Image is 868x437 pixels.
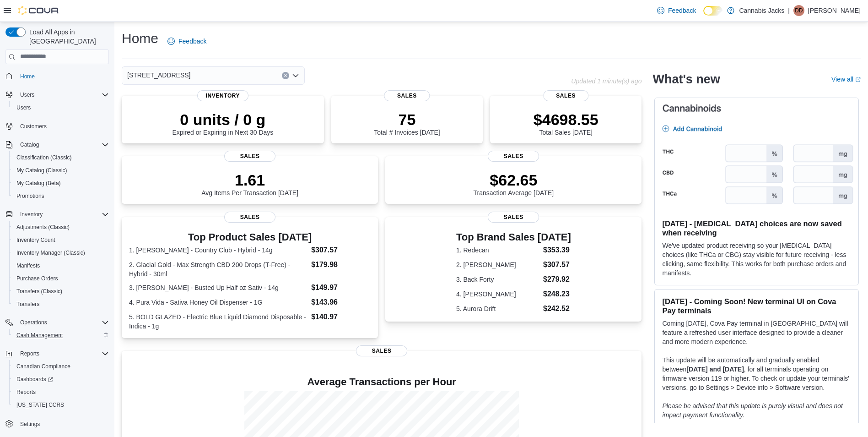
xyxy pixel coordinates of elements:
span: [STREET_ADDRESS] [127,70,190,81]
dt: 4. Pura Vida - Sativa Honey Oil Dispenser - 1G [129,298,307,307]
button: Users [16,89,38,100]
span: My Catalog (Classic) [13,165,109,176]
span: Adjustments (Classic) [16,224,70,231]
dd: $248.23 [543,289,571,300]
span: Feedback [668,6,696,15]
a: Dashboards [13,374,57,385]
div: Transaction Average [DATE] [474,171,554,197]
span: Sales [488,151,539,162]
span: Promotions [16,192,44,200]
a: Inventory Manager (Classic) [13,247,89,258]
dt: 1. Redecan [456,246,539,255]
a: View allExternal link [831,76,861,83]
a: Canadian Compliance [13,361,74,372]
span: Cash Management [13,330,109,341]
button: Transfers [9,298,113,311]
svg: External link [855,77,861,82]
img: Cova [18,6,59,15]
span: Cash Management [16,332,63,339]
dd: $242.52 [543,303,571,314]
span: Transfers [13,299,109,310]
h3: Top Brand Sales [DATE] [456,232,571,243]
a: Feedback [164,32,210,50]
span: Users [16,104,31,111]
h1: Home [122,29,158,48]
a: Manifests [13,260,43,271]
span: Washington CCRS [13,399,109,410]
span: Purchase Orders [16,275,58,282]
p: 1.61 [201,171,298,189]
span: Classification (Classic) [16,154,72,161]
a: Settings [16,419,43,430]
span: Home [20,73,35,80]
a: Dashboards [9,373,113,386]
strong: [DATE] and [DATE] [686,366,744,373]
a: Purchase Orders [13,273,62,284]
p: [PERSON_NAME] [808,5,861,16]
div: Total # Invoices [DATE] [374,110,440,136]
dt: 5. Aurora Drift [456,304,539,313]
button: Home [2,70,113,83]
dd: $279.92 [543,274,571,285]
a: My Catalog (Beta) [13,178,65,189]
span: Adjustments (Classic) [13,222,109,233]
em: Please be advised that this update is purely visual and does not impact payment functionality. [662,402,843,419]
div: Expired or Expiring in Next 30 Days [172,110,273,136]
dt: 4. [PERSON_NAME] [456,290,539,299]
span: Catalog [20,141,39,148]
span: Inventory Manager (Classic) [16,249,85,257]
button: Promotions [9,190,113,202]
span: Customers [16,120,109,132]
dd: $179.98 [311,259,371,270]
dt: 3. [PERSON_NAME] - Busted Up Half oz Sativ - 14g [129,283,307,292]
button: Catalog [16,139,43,150]
button: Classification (Classic) [9,151,113,164]
p: 0 units / 0 g [172,110,273,129]
dt: 5. BOLD GLAZED - Electric Blue Liquid Diamond Disposable - Indica - 1g [129,312,307,331]
span: Reports [13,387,109,398]
p: 75 [374,110,440,129]
a: Feedback [653,1,700,20]
button: Adjustments (Classic) [9,221,113,234]
span: Settings [20,421,40,428]
span: My Catalog (Beta) [16,180,61,187]
button: Users [9,101,113,114]
span: Manifests [13,260,109,271]
button: My Catalog (Classic) [9,164,113,177]
p: We've updated product receiving so your [MEDICAL_DATA] choices (like THCa or CBG) stay visible fo... [662,241,851,278]
span: Inventory Manager (Classic) [13,247,109,258]
span: Users [20,91,34,98]
button: Settings [2,417,113,430]
a: [US_STATE] CCRS [13,399,68,410]
p: This update will be automatically and gradually enabled between , for all terminals operating on ... [662,355,851,392]
span: Canadian Compliance [16,363,70,370]
button: Canadian Compliance [9,360,113,373]
h4: Average Transactions per Hour [129,377,634,388]
h3: [DATE] - Coming Soon! New terminal UI on Cova Pay terminals [662,297,851,315]
span: Dark Mode [703,16,704,16]
span: Inventory [197,90,248,101]
span: Transfers [16,300,39,308]
button: Operations [2,316,113,329]
span: Classification (Classic) [13,152,109,163]
button: Users [2,88,113,101]
button: Inventory Manager (Classic) [9,246,113,259]
h3: [DATE] - [MEDICAL_DATA] choices are now saved when receiving [662,219,851,237]
button: Cash Management [9,329,113,342]
a: My Catalog (Classic) [13,165,71,176]
a: Users [13,102,34,113]
button: Open list of options [292,72,299,79]
a: Reports [13,387,39,398]
dd: $149.97 [311,282,371,293]
span: Inventory [16,209,109,220]
dt: 1. [PERSON_NAME] - Country Club - Hybrid - 14g [129,246,307,255]
div: Avg Items Per Transaction [DATE] [201,171,298,197]
button: Operations [16,317,51,328]
span: My Catalog (Beta) [13,178,109,189]
button: Reports [16,348,43,359]
p: $4698.55 [534,110,598,129]
span: Users [16,89,109,100]
span: Canadian Compliance [13,361,109,372]
a: Promotions [13,191,48,202]
a: Adjustments (Classic) [13,222,73,233]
